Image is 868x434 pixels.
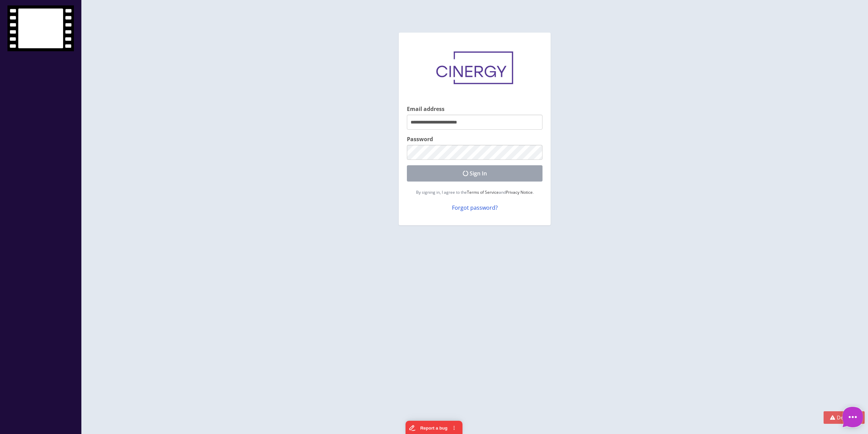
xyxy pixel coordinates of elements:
[467,189,499,195] a: Terms of Service
[506,189,533,195] a: Privacy Notice
[407,135,433,143] span: Password
[407,105,445,113] span: Email address
[407,190,542,195] p: By signing in, I agree to the and .
[452,204,498,211] a: Forgot password?
[824,411,865,424] button: Dev Tools
[407,165,542,182] button: Sign In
